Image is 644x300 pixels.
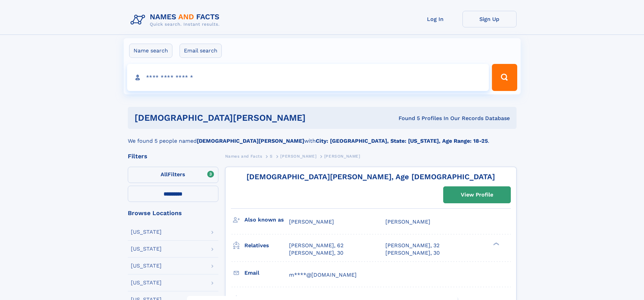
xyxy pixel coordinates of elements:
a: Sign Up [462,11,517,27]
div: [US_STATE] [131,229,162,235]
div: Found 5 Profiles In Our Records Database [352,115,510,122]
span: S [270,154,273,159]
div: [US_STATE] [131,280,162,285]
label: Filters [128,167,218,183]
h3: Also known as [244,214,289,226]
a: Names and Facts [225,152,262,160]
div: View Profile [461,187,493,203]
b: City: [GEOGRAPHIC_DATA], State: [US_STATE], Age Range: 18-25 [316,138,488,144]
div: [US_STATE] [131,263,162,269]
span: [PERSON_NAME] [289,218,334,225]
a: [PERSON_NAME] [280,152,316,160]
input: search input [127,64,489,91]
h3: Email [244,267,289,279]
span: All [161,171,168,178]
span: [PERSON_NAME] [280,154,316,159]
label: Name search [129,44,172,58]
a: Log In [408,11,462,27]
button: Search Button [492,64,517,91]
img: Logo Names and Facts [128,11,225,29]
div: Filters [128,153,218,159]
a: S [270,152,273,160]
div: [US_STATE] [131,246,162,252]
a: [PERSON_NAME], 32 [385,242,439,249]
b: [DEMOGRAPHIC_DATA][PERSON_NAME] [197,138,304,144]
a: View Profile [444,187,510,203]
div: ❯ [492,241,500,246]
a: [DEMOGRAPHIC_DATA][PERSON_NAME], Age [DEMOGRAPHIC_DATA] [246,172,495,181]
a: [PERSON_NAME], 62 [289,242,343,249]
a: [PERSON_NAME], 30 [289,249,343,257]
span: [PERSON_NAME] [324,154,360,159]
div: We found 5 people named with . [128,129,517,145]
span: [PERSON_NAME] [385,218,430,225]
div: Browse Locations [128,210,218,216]
a: [PERSON_NAME], 30 [385,249,440,257]
h3: Relatives [244,240,289,251]
label: Email search [180,44,222,58]
h1: [DEMOGRAPHIC_DATA][PERSON_NAME] [135,114,352,122]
